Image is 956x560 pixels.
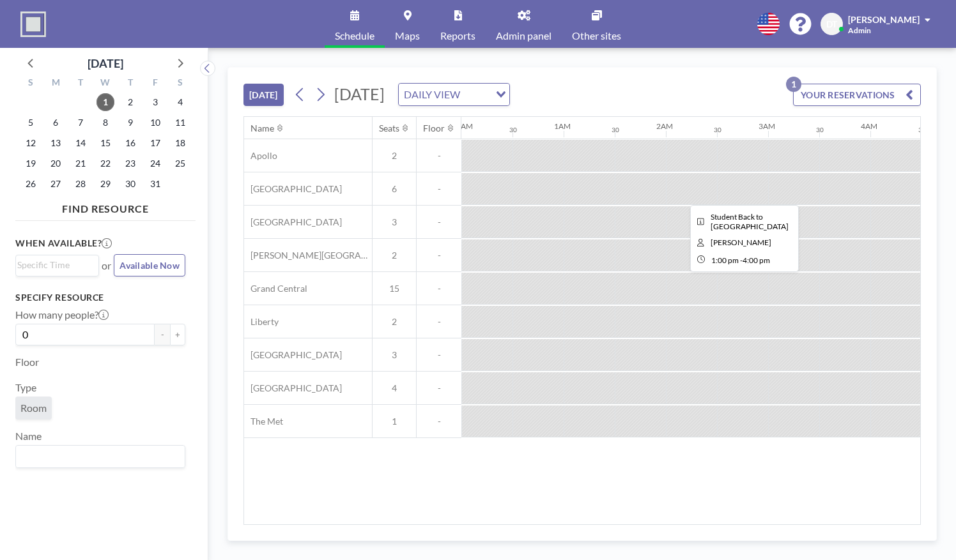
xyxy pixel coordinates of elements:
span: - [417,349,461,361]
span: 15 [373,283,416,294]
span: Sunday, October 19, 2025 [22,155,40,172]
span: - [417,382,461,394]
div: Search for option [399,84,509,105]
span: [DATE] [334,84,385,103]
span: Monday, October 20, 2025 [47,155,65,172]
span: Wednesday, October 8, 2025 [96,114,114,132]
div: 30 [816,126,824,134]
span: Friday, October 3, 2025 [146,93,164,111]
span: Wednesday, October 22, 2025 [96,155,114,172]
label: Floor [15,356,39,368]
button: Available Now [114,254,185,276]
span: Admin [848,26,871,35]
div: M [43,75,68,92]
label: Name [15,430,42,443]
input: Search for option [17,258,91,272]
span: [GEOGRAPHIC_DATA] [244,382,342,394]
div: Seats [379,123,399,134]
span: Thursday, October 9, 2025 [121,114,139,132]
span: 2 [373,316,416,328]
div: S [19,75,43,92]
span: Monday, October 6, 2025 [47,114,65,132]
span: Schedule [335,31,374,41]
input: Search for option [464,86,488,103]
span: Liberty [244,316,279,328]
div: 3AM [759,121,775,131]
button: YOUR RESERVATIONS1 [793,84,921,106]
span: Thursday, October 23, 2025 [121,155,139,172]
span: Sunday, October 5, 2025 [22,114,40,132]
span: DT [826,19,837,30]
span: 6 [373,183,416,195]
span: Wednesday, October 15, 2025 [96,134,114,152]
div: Name [251,123,274,134]
span: [GEOGRAPHIC_DATA] [244,183,342,195]
button: - [155,324,170,345]
span: Grand Central [244,283,307,294]
span: Available Now [119,260,180,271]
span: The Met [244,416,283,427]
span: Tuesday, October 7, 2025 [72,114,89,132]
span: Room [20,402,47,414]
span: [PERSON_NAME][GEOGRAPHIC_DATA] [244,250,372,261]
span: 2 [373,150,416,162]
span: Thursday, October 16, 2025 [121,134,139,152]
span: Apollo [244,150,277,162]
span: Saturday, October 4, 2025 [171,93,189,111]
div: 4AM [861,121,877,131]
span: - [417,216,461,228]
div: 30 [714,126,721,134]
label: Type [15,381,36,394]
button: + [170,324,185,345]
span: Sunday, October 12, 2025 [22,134,40,152]
span: 1:00 PM [711,255,739,265]
div: Floor [423,123,445,134]
span: Other sites [572,31,621,41]
span: - [417,416,461,427]
span: - [417,283,461,294]
span: Tuesday, October 14, 2025 [72,134,89,152]
input: Search for option [17,448,178,465]
span: - [740,255,743,265]
span: 1 [373,416,416,427]
span: [GEOGRAPHIC_DATA] [244,216,342,228]
div: 30 [918,126,926,134]
div: 2AM [656,121,673,131]
span: Student Back to School Bash [711,212,789,231]
span: - [417,250,461,261]
span: DAILY VIEW [401,86,463,103]
span: Thursday, October 2, 2025 [121,93,139,111]
button: [DATE] [243,84,284,106]
span: Saturday, October 11, 2025 [171,114,189,132]
div: Search for option [16,446,185,467]
span: Thursday, October 30, 2025 [121,175,139,193]
div: [DATE] [88,54,123,72]
div: W [93,75,118,92]
span: Saturday, October 25, 2025 [171,155,189,172]
span: Tuesday, October 28, 2025 [72,175,89,193]
span: Wednesday, October 1, 2025 [96,93,114,111]
span: Monday, October 13, 2025 [47,134,65,152]
h4: FIND RESOURCE [15,197,196,215]
span: Tuesday, October 21, 2025 [72,155,89,172]
div: T [118,75,143,92]
div: F [143,75,167,92]
img: organization-logo [20,11,46,37]
span: 3 [373,216,416,228]
div: 12AM [452,121,473,131]
label: How many people? [15,308,109,321]
div: 1AM [554,121,571,131]
span: 4 [373,382,416,394]
div: 30 [509,126,517,134]
div: T [68,75,93,92]
span: Friday, October 24, 2025 [146,155,164,172]
span: Reports [440,31,475,41]
span: - [417,150,461,162]
span: Saturday, October 18, 2025 [171,134,189,152]
span: Sunday, October 26, 2025 [22,175,40,193]
span: 3 [373,349,416,361]
span: [GEOGRAPHIC_DATA] [244,349,342,361]
div: Search for option [16,255,98,275]
span: Katy Hutto [711,238,771,247]
span: Admin panel [496,31,551,41]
